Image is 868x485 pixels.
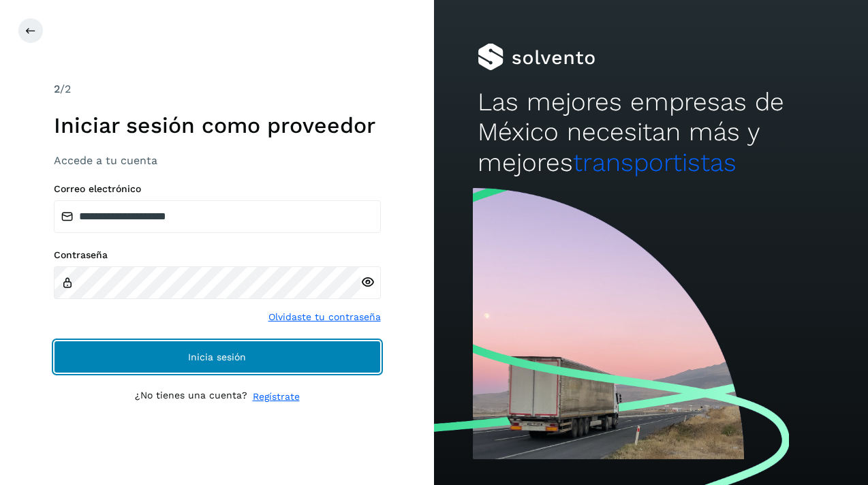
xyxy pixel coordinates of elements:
label: Contraseña [54,249,381,261]
span: Inicia sesión [188,352,246,362]
p: ¿No tienes una cuenta? [135,390,247,404]
span: transportistas [573,148,737,177]
label: Correo electrónico [54,183,381,195]
button: Inicia sesión [54,341,381,373]
span: 2 [54,82,60,95]
h3: Accede a tu cuenta [54,154,381,167]
a: Regístrate [253,390,300,404]
div: /2 [54,81,381,97]
h1: Iniciar sesión como proveedor [54,112,381,138]
h2: Las mejores empresas de México necesitan más y mejores [478,87,825,178]
a: Olvidaste tu contraseña [268,310,381,324]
